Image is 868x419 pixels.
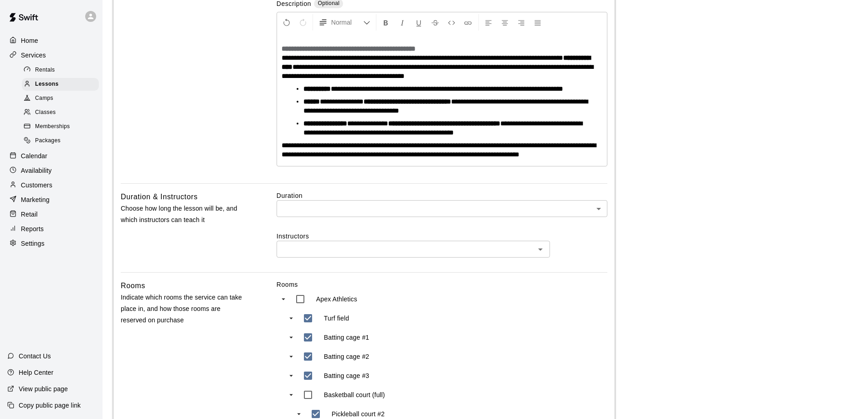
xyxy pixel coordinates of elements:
[427,14,443,31] button: Format Strikethrough
[411,14,426,31] button: Format Underline
[324,352,370,361] p: Batting cage #2
[481,14,496,31] button: Left Align
[35,136,61,145] span: Packages
[21,51,46,60] p: Services
[22,92,99,105] div: Camps
[121,292,247,326] p: Indicate which rooms the service can take place in, and how those rooms are reserved on purchase
[21,195,50,204] p: Marketing
[22,78,99,91] div: Lessons
[35,66,55,75] span: Rentals
[22,106,99,119] div: Classes
[21,166,52,175] p: Availability
[22,64,99,77] div: Rentals
[22,120,103,134] a: Memberships
[121,280,145,292] h6: Rooms
[19,368,53,377] p: Help Center
[121,203,247,226] p: Choose how long the lesson will be, and which instructors can teach it
[22,63,103,77] a: Rentals
[316,295,357,304] p: Apex Athletics
[7,207,95,221] a: Retail
[21,36,38,45] p: Home
[324,314,349,323] p: Turf field
[21,181,52,190] p: Customers
[35,94,53,103] span: Camps
[22,106,103,120] a: Classes
[332,409,385,419] p: Pickleball court #2
[378,14,394,31] button: Format Bold
[22,134,99,147] div: Packages
[121,191,198,203] h6: Duration & Instructors
[295,14,311,31] button: Redo
[279,14,294,31] button: Undo
[315,14,374,31] button: Formatting Options
[22,120,99,133] div: Memberships
[19,352,51,361] p: Contact Us
[534,243,547,256] button: Open
[7,48,95,62] a: Services
[277,280,607,289] label: Rooms
[395,14,410,31] button: Format Italics
[19,384,68,393] p: View public page
[514,14,529,31] button: Right Align
[7,237,95,250] a: Settings
[444,14,459,31] button: Insert Code
[277,191,607,200] label: Duration
[22,77,103,91] a: Lessons
[7,178,95,192] a: Customers
[21,224,44,233] p: Reports
[530,14,545,31] button: Justify Align
[7,193,95,207] a: Marketing
[7,34,95,47] a: Home
[22,92,103,106] a: Camps
[22,134,103,148] a: Packages
[19,401,81,410] p: Copy public page link
[21,239,45,248] p: Settings
[324,390,385,399] p: Basketball court (full)
[7,164,95,177] a: Availability
[35,108,56,117] span: Classes
[324,371,370,380] p: Batting cage #3
[460,14,476,31] button: Insert Link
[7,222,95,236] a: Reports
[21,210,38,219] p: Retail
[277,232,607,241] label: Instructors
[324,333,370,342] p: Batting cage #1
[35,80,59,89] span: Lessons
[35,122,70,131] span: Memberships
[21,151,47,160] p: Calendar
[331,18,363,27] span: Normal
[7,149,95,163] a: Calendar
[497,14,513,31] button: Center Align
